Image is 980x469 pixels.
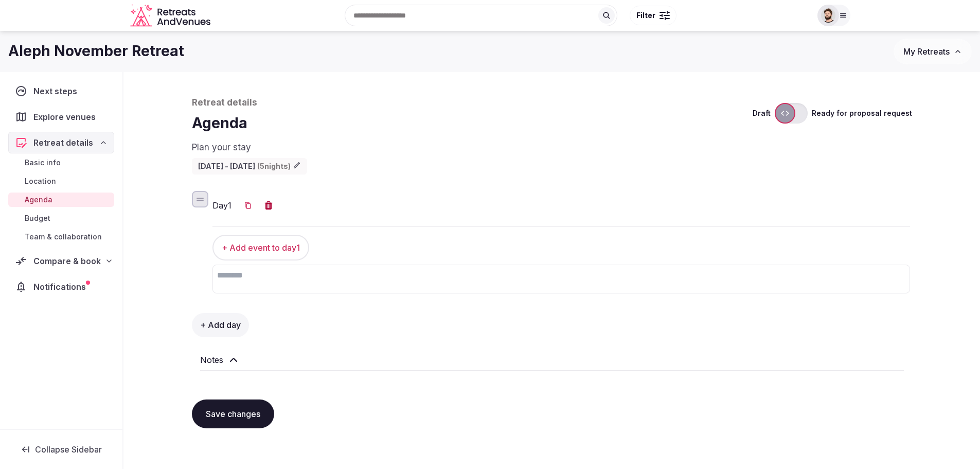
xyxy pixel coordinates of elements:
[8,211,114,225] a: Budget
[192,142,744,154] p: Plan your stay
[8,174,114,188] a: Location
[33,281,90,293] span: Notifications
[8,230,114,244] a: Team & collaboration
[192,313,249,337] button: + Add day
[8,41,184,61] h1: Aleph November Retreat
[894,39,972,64] button: My Retreats
[192,158,307,175] div: [DATE] - [DATE]
[903,46,950,57] span: My Retreats
[8,80,114,102] a: Next steps
[200,354,223,366] h2: Notes
[130,4,212,27] a: Visit the homepage
[8,155,114,170] a: Basic info
[636,10,655,21] span: Filter
[33,136,93,149] span: Retreat details
[257,161,291,171] span: ( 5 nights)
[33,255,101,267] span: Compare & book
[130,4,212,27] svg: Retreats and Venues company logo
[753,108,771,118] div: Draft
[33,85,81,97] span: Next steps
[192,97,744,109] p: Retreat details
[192,399,274,428] button: Save changes
[212,199,231,212] h3: Day 1
[192,113,744,133] h1: Agenda
[25,232,102,242] span: Team & collaboration
[8,438,114,461] button: Collapse Sidebar
[8,276,114,298] a: Notifications
[33,111,100,123] span: Explore venues
[35,444,102,455] span: Collapse Sidebar
[8,193,114,207] a: Agenda
[821,8,835,23] img: albert
[812,108,912,118] div: Ready for proposal request
[8,106,114,128] a: Explore venues
[25,213,50,223] span: Budget
[212,235,309,260] button: + Add event to day1
[25,158,61,168] span: Basic info
[192,158,307,175] button: [DATE] - [DATE] (5nights)
[630,6,676,25] button: Filter
[25,176,56,186] span: Location
[25,195,52,205] span: Agenda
